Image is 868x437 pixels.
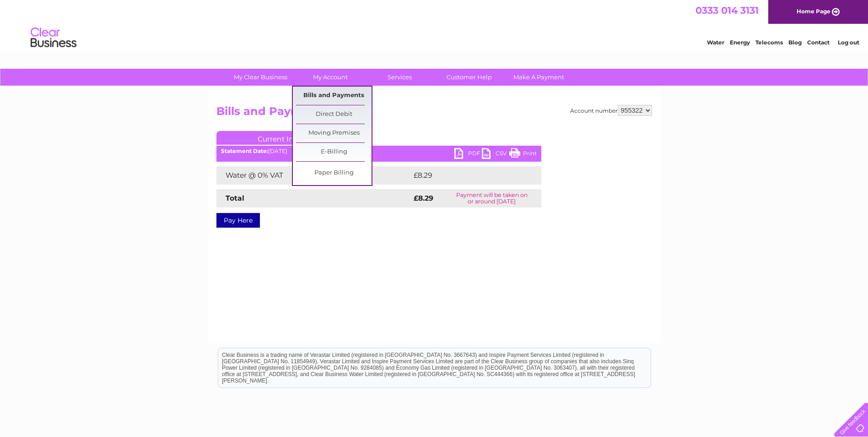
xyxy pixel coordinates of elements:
a: Services [362,69,437,86]
td: £8.29 [411,166,520,185]
a: My Account [292,69,368,86]
a: Water [707,39,724,46]
a: Paper Billing [296,164,372,182]
a: Current Invoice [216,131,354,145]
a: Pay Here [216,213,260,228]
a: Log out [838,39,859,46]
a: Bills and Payments [296,87,372,105]
a: Make A Payment [501,69,577,86]
a: Print [509,148,537,161]
td: Water @ 0% VAT [216,166,411,185]
a: Blog [788,39,802,46]
a: Contact [807,39,830,46]
a: Telecoms [755,39,783,46]
div: [DATE] [216,148,541,154]
a: Energy [730,39,750,46]
a: PDF [454,148,482,161]
b: Statement Date: [221,147,268,154]
td: Payment will be taken on or around [DATE] [442,189,541,208]
strong: £8.29 [414,194,433,202]
a: E-Billing [296,143,372,161]
a: My Clear Business [223,69,298,86]
a: CSV [482,148,509,161]
h2: Bills and Payments [216,105,652,122]
div: Account number [570,105,652,116]
img: logo.png [30,24,77,52]
div: Clear Business is a trading name of Verastar Limited (registered in [GEOGRAPHIC_DATA] No. 3667643... [218,5,651,44]
a: 0333 014 3131 [695,5,759,16]
a: Moving Premises [296,124,372,142]
a: Customer Help [431,69,507,86]
a: Direct Debit [296,105,372,124]
strong: Total [226,194,244,202]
